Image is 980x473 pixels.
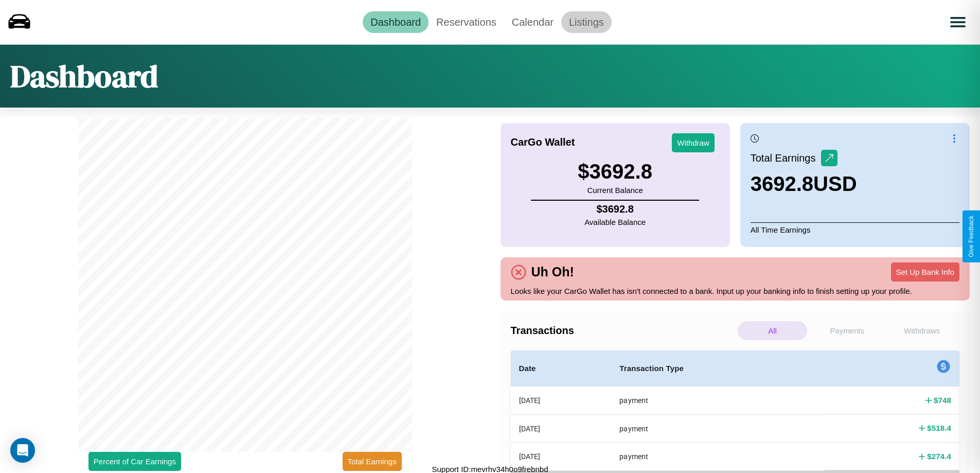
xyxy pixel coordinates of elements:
p: Current Balance [578,183,652,197]
div: Open Intercom Messenger [10,438,35,463]
p: All [738,321,807,340]
h4: Uh Oh! [526,265,579,279]
th: [DATE] [511,387,612,415]
th: [DATE] [511,443,612,470]
button: Total Earnings [343,452,402,471]
a: Calendar [504,11,561,33]
button: Percent of Car Earnings [88,452,181,471]
p: Total Earnings [751,149,821,167]
button: Set Up Bank Info [891,262,959,282]
th: payment [611,414,825,442]
p: Payments [812,321,882,340]
div: Give Feedback [968,216,975,257]
a: Listings [561,11,612,33]
h1: Dashboard [10,55,158,97]
p: All Time Earnings [751,222,959,237]
h4: Transaction Type [619,362,816,375]
h4: $ 3692.8 [584,203,646,215]
h4: $ 274.4 [927,451,951,462]
p: Looks like your CarGo Wallet has isn't connected to a bank. Input up your banking info to finish ... [511,284,960,298]
a: Reservations [429,11,504,33]
a: Dashboard [363,11,429,33]
h3: 3692.8 USD [751,172,857,196]
h4: $ 518.4 [927,423,951,433]
th: [DATE] [511,414,612,442]
button: Open menu [943,8,972,37]
p: Withdraws [887,321,957,340]
h4: $ 748 [934,395,951,406]
p: Available Balance [584,215,646,229]
h3: $ 3692.8 [578,160,652,183]
th: payment [611,443,825,470]
h4: Date [519,362,603,375]
h4: Transactions [511,325,735,337]
th: payment [611,387,825,415]
h4: CarGo Wallet [511,136,575,148]
button: Withdraw [672,133,715,152]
